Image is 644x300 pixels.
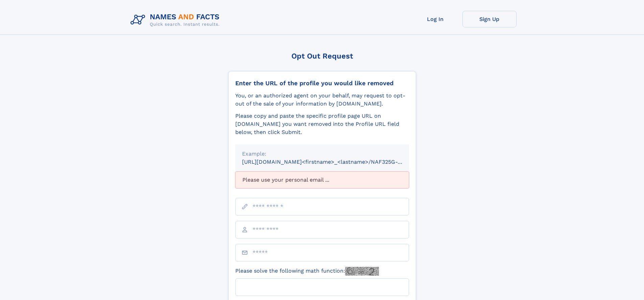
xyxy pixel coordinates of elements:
a: Log In [408,11,462,27]
div: Opt Out Request [228,52,416,60]
label: Please solve the following math function: [235,267,379,276]
small: [URL][DOMAIN_NAME]<firstname>_<lastname>/NAF325G-xxxxxxxx [242,159,422,165]
a: Sign Up [462,11,517,27]
div: Please use your personal email ... [235,171,409,188]
img: Logo Names and Facts [128,11,225,29]
div: You, or an authorized agent on your behalf, may request to opt-out of the sale of your informatio... [235,92,409,108]
div: Please copy and paste the specific profile page URL on [DOMAIN_NAME] you want removed into the Pr... [235,112,409,136]
div: Enter the URL of the profile you would like removed [235,79,409,87]
div: Example: [242,150,402,158]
